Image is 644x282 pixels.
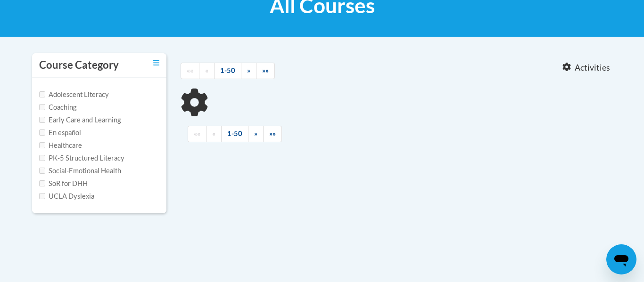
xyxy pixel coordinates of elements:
[39,129,45,136] input: Checkbox for Options
[39,155,45,161] input: Checkbox for Options
[206,126,222,142] a: Previous
[221,126,248,142] a: 1-50
[39,91,45,97] input: Checkbox for Options
[194,129,200,137] span: ««
[181,63,199,79] a: Begining
[187,66,193,74] span: ««
[247,66,250,74] span: »
[39,58,119,73] h3: Course Category
[39,142,45,148] input: Checkbox for Options
[575,63,610,73] span: Activities
[39,153,124,163] label: PK-5 Structured Literacy
[39,191,94,201] label: UCLA Dyslexia
[256,63,275,79] a: End
[214,63,241,79] a: 1-50
[39,104,45,110] input: Checkbox for Options
[262,66,269,74] span: »»
[188,126,206,142] a: Begining
[153,58,159,68] a: Toggle collapse
[263,126,282,142] a: End
[248,126,264,142] a: Next
[269,129,276,137] span: »»
[39,102,76,113] label: Coaching
[606,244,636,274] iframe: Button to launch messaging window
[39,140,82,151] label: Healthcare
[39,89,109,100] label: Adolescent Literacy
[241,63,256,79] a: Next
[39,115,121,125] label: Early Care and Learning
[39,117,45,123] input: Checkbox for Options
[39,128,81,138] label: En español
[254,129,257,137] span: »
[39,193,45,199] input: Checkbox for Options
[212,129,215,137] span: «
[39,178,88,189] label: SoR for DHH
[199,63,215,79] a: Previous
[39,166,121,176] label: Social-Emotional Health
[39,180,45,186] input: Checkbox for Options
[205,66,208,74] span: «
[39,168,45,174] input: Checkbox for Options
